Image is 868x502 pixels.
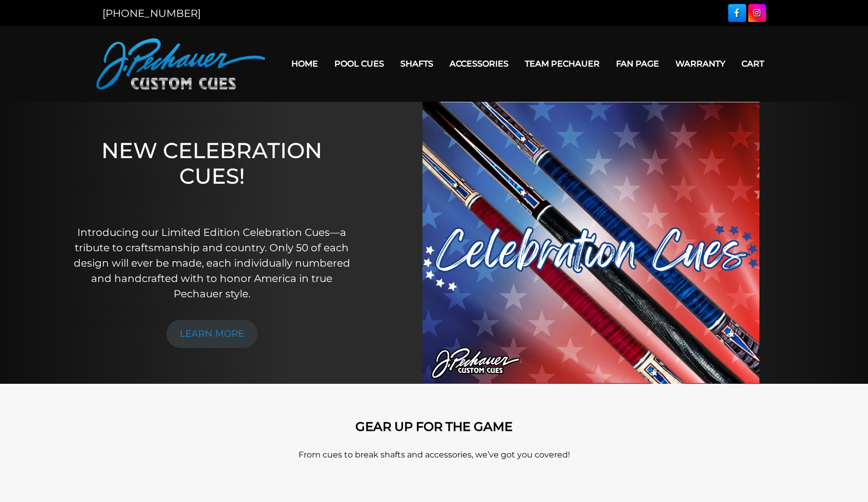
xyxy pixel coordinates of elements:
[733,51,772,77] a: Cart
[326,51,392,77] a: Pool Cues
[392,51,441,77] a: Shafts
[166,320,258,348] a: LEARN MORE
[667,51,733,77] a: Warranty
[441,51,517,77] a: Accessories
[283,51,326,77] a: Home
[70,225,353,301] p: Introducing our Limited Edition Celebration Cues—a tribute to craftsmanship and country. Only 50 ...
[142,449,726,461] p: From cues to break shafts and accessories, we’ve got you covered!
[96,38,265,90] img: Pechauer Custom Cues
[102,7,201,19] a: [PHONE_NUMBER]
[355,419,513,434] strong: GEAR UP FOR THE GAME
[517,51,608,77] a: Team Pechauer
[70,138,353,211] h1: NEW CELEBRATION CUES!
[608,51,667,77] a: Fan Page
